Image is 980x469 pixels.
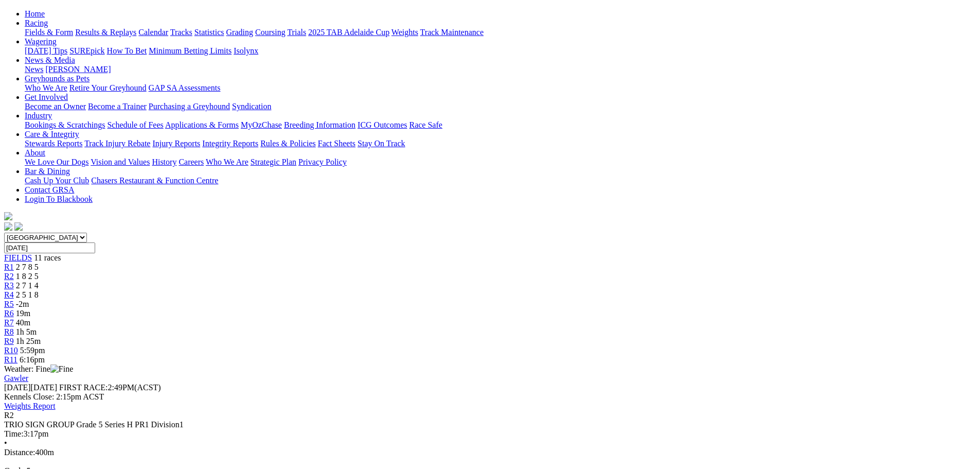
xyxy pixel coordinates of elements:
div: Get Involved [25,102,976,111]
a: Schedule of Fees [107,120,163,129]
div: About [25,158,976,167]
span: 2 7 1 4 [16,281,39,290]
a: Race Safe [409,120,442,129]
img: Fine [50,364,73,374]
a: News [25,65,43,74]
span: 1h 25m [16,337,41,345]
div: Racing [25,28,976,37]
a: Who We Are [25,83,67,92]
a: Applications & Forms [165,120,239,129]
a: Retire Your Greyhound [69,83,147,92]
a: Home [25,9,45,18]
div: 3:17pm [4,429,976,439]
a: R4 [4,290,14,299]
a: ICG Outcomes [358,120,407,129]
a: FIELDS [4,253,32,262]
a: R6 [4,309,14,318]
img: twitter.svg [14,222,23,231]
div: Care & Integrity [25,139,976,148]
span: R2 [4,411,14,420]
a: Tracks [170,28,192,37]
a: R11 [4,355,17,364]
a: Rules & Policies [260,139,316,148]
a: Vision and Values [91,158,150,166]
a: R10 [4,346,18,355]
span: 19m [16,309,30,318]
a: Care & Integrity [25,130,79,138]
a: History [152,158,176,166]
a: Fields & Form [25,28,73,37]
span: 5:59pm [20,346,45,355]
span: 1h 5m [16,327,37,336]
a: Injury Reports [152,139,200,148]
span: [DATE] [4,383,31,392]
a: R9 [4,337,14,345]
a: Privacy Policy [298,158,347,166]
div: Kennels Close: 2:15pm ACST [4,392,976,402]
a: R7 [4,318,14,327]
a: About [25,148,45,157]
a: Trials [287,28,306,37]
a: R2 [4,272,14,281]
a: 2025 TAB Adelaide Cup [308,28,389,37]
span: 2 5 1 8 [16,290,39,299]
a: Fact Sheets [318,139,355,148]
a: GAP SA Assessments [149,83,221,92]
a: Calendar [138,28,168,37]
a: Isolynx [234,46,258,55]
a: Contact GRSA [25,185,74,194]
span: 1 8 2 5 [16,272,39,281]
div: News & Media [25,65,976,74]
div: 400m [4,448,976,457]
a: R1 [4,263,14,271]
a: Bar & Dining [25,167,70,176]
span: 40m [16,318,30,327]
a: R3 [4,281,14,290]
a: [DATE] Tips [25,46,67,55]
span: Weather: Fine [4,364,73,373]
a: [PERSON_NAME] [45,65,111,74]
span: 2:49PM(ACST) [59,383,161,392]
img: logo-grsa-white.png [4,212,12,220]
div: Industry [25,120,976,130]
div: Greyhounds as Pets [25,83,976,93]
a: Statistics [194,28,224,37]
a: Track Injury Rebate [84,139,150,148]
a: R5 [4,300,14,308]
a: Strategic Plan [251,158,296,166]
a: Weights Report [4,402,56,410]
div: Bar & Dining [25,176,976,185]
a: Bookings & Scratchings [25,120,105,129]
span: 2 7 8 5 [16,263,39,271]
a: Become a Trainer [88,102,147,111]
a: How To Bet [107,46,147,55]
a: Gawler [4,374,28,383]
input: Select date [4,242,95,253]
a: Track Maintenance [420,28,484,37]
a: Get Involved [25,93,68,101]
img: facebook.svg [4,222,12,231]
span: • [4,439,7,447]
span: Time: [4,429,24,438]
a: Racing [25,19,48,27]
a: Purchasing a Greyhound [149,102,230,111]
a: Chasers Restaurant & Function Centre [91,176,218,185]
a: R8 [4,327,14,336]
a: Wagering [25,37,57,46]
span: FIRST RACE: [59,383,108,392]
a: Careers [179,158,204,166]
a: Grading [226,28,253,37]
a: Greyhounds as Pets [25,74,90,83]
a: Industry [25,111,52,120]
span: 6:16pm [20,355,45,364]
